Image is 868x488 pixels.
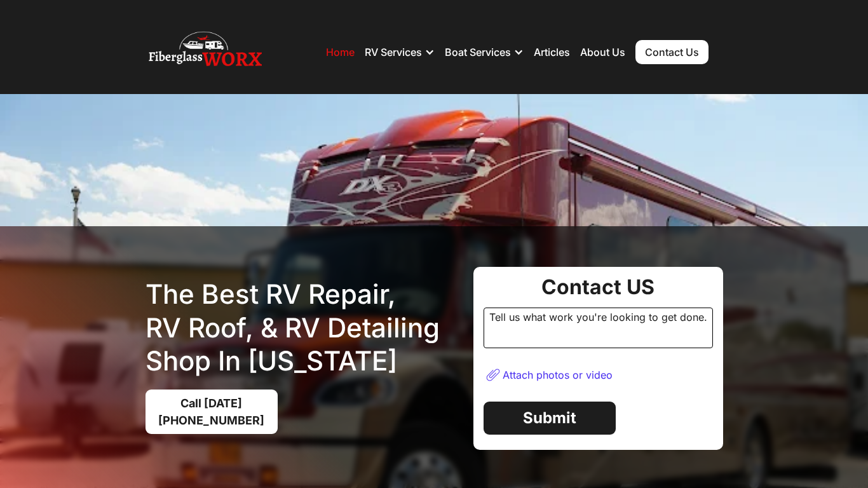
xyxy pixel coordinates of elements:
h1: The best RV Repair, RV Roof, & RV Detailing Shop in [US_STATE] [146,278,463,378]
a: About Us [580,46,625,58]
div: RV Services [365,33,435,71]
a: Call [DATE][PHONE_NUMBER] [146,390,278,434]
div: RV Services [365,46,422,58]
div: Attach photos or video [503,369,613,381]
a: Home [326,46,355,58]
a: Articles [534,46,570,58]
div: Tell us what work you're looking to get done. [484,308,713,348]
a: Submit [484,402,616,435]
div: Boat Services [445,33,524,71]
img: Fiberglass WorX – RV Repair, RV Roof & RV Detailing [149,27,262,78]
div: Boat Services [445,46,511,58]
a: Contact Us [635,40,709,64]
div: Contact US [484,277,713,297]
